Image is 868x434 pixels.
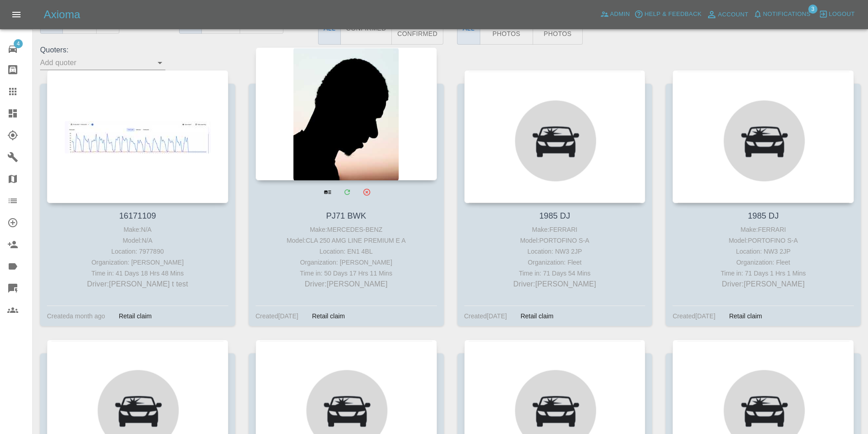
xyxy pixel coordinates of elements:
[675,224,852,235] div: Make: FERRARI
[154,56,166,69] button: Open
[467,257,643,268] div: Organization: Fleet
[49,279,226,290] p: Driver: [PERSON_NAME] t test
[748,211,779,220] a: 1985 DJ
[40,56,152,70] input: Add quoter
[539,211,570,220] a: 1985 DJ
[258,268,435,279] div: Time in: 50 Days 17 Hrs 11 Mins
[632,7,704,21] button: Help & Feedback
[704,7,751,22] a: Account
[467,279,643,290] p: Driver: [PERSON_NAME]
[14,39,23,48] span: 4
[675,235,852,246] div: Model: PORTOFINO S-A
[464,311,507,322] div: Created [DATE]
[675,268,852,279] div: Time in: 71 Days 1 Hrs 1 Mins
[318,183,337,201] a: View
[751,7,813,21] button: Notifications
[258,224,435,235] div: Make: MERCEDES-BENZ
[763,9,811,20] span: Notifications
[718,10,749,20] span: Account
[610,9,630,20] span: Admin
[49,246,226,257] div: Location: 7977890
[49,235,226,246] div: Model: N/A
[467,268,643,279] div: Time in: 71 Days 54 Mins
[357,183,376,201] button: Archive
[49,268,226,279] div: Time in: 41 Days 18 Hrs 48 Mins
[644,9,701,20] span: Help & Feedback
[258,235,435,246] div: Model: CLA 250 AMG LINE PREMIUM E A
[829,9,855,20] span: Logout
[40,45,165,56] p: Quoters:
[673,311,715,322] div: Created [DATE]
[326,211,366,220] a: PJ71 BWK
[47,311,105,322] div: Created a month ago
[305,311,352,322] div: Retail claim
[675,246,852,257] div: Location: NW3 2JP
[817,7,857,21] button: Logout
[119,211,156,220] a: 16171109
[808,5,817,14] span: 3
[514,311,560,322] div: Retail claim
[258,279,435,290] p: Driver: [PERSON_NAME]
[675,257,852,268] div: Organization: Fleet
[675,279,852,290] p: Driver: [PERSON_NAME]
[338,183,356,201] a: Modify
[49,224,226,235] div: Make: N/A
[258,257,435,268] div: Organization: [PERSON_NAME]
[467,235,643,246] div: Model: PORTOFINO S-A
[467,224,643,235] div: Make: FERRARI
[5,4,27,26] button: Open drawer
[256,311,298,322] div: Created [DATE]
[112,311,159,322] div: Retail claim
[49,257,226,268] div: Organization: [PERSON_NAME]
[44,7,80,22] h5: Axioma
[598,7,632,21] a: Admin
[722,311,769,322] div: Retail claim
[467,246,643,257] div: Location: NW3 2JP
[258,246,435,257] div: Location: EN1 4BL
